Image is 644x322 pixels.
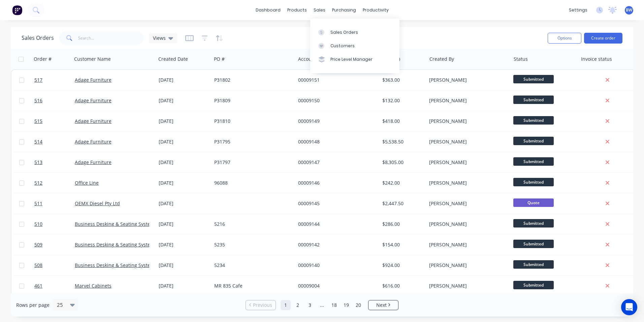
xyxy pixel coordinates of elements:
[382,283,422,289] div: $616.00
[310,25,399,39] a: Sales Orders
[159,138,209,145] div: [DATE]
[293,300,303,310] a: Page 2
[284,5,310,15] div: products
[159,241,209,248] div: [DATE]
[353,300,363,310] a: Page 20
[159,97,209,104] div: [DATE]
[298,118,373,125] div: 00009149
[429,159,504,166] div: [PERSON_NAME]
[243,300,401,310] ul: Pagination
[429,241,504,248] div: [PERSON_NAME]
[214,118,289,125] div: P31810
[34,255,75,275] a: 508
[75,180,99,186] a: Office Line
[75,77,111,83] a: Adage Furniture
[34,90,75,111] a: 516
[305,300,315,310] a: Page 3
[513,198,554,207] span: Quote
[513,281,554,289] span: Submitted
[298,221,373,227] div: 00009144
[34,70,75,90] a: 517
[513,219,554,227] span: Submitted
[513,96,554,104] span: Submitted
[159,262,209,269] div: [DATE]
[214,283,289,289] div: MR 835 Cafe
[429,77,504,83] div: [PERSON_NAME]
[330,56,373,62] div: Price Level Manager
[159,118,209,125] div: [DATE]
[34,241,42,248] span: 509
[548,33,581,44] button: Options
[382,97,422,104] div: $132.00
[298,200,373,207] div: 00009145
[34,97,42,104] span: 516
[298,241,373,248] div: 00009142
[159,221,209,227] div: [DATE]
[513,137,554,145] span: Submitted
[75,283,111,289] a: Marvel Cabinets
[34,221,42,227] span: 510
[329,300,339,310] a: Page 18
[159,200,209,207] div: [DATE]
[429,221,504,227] div: [PERSON_NAME]
[513,157,554,166] span: Submitted
[513,178,554,186] span: Submitted
[34,283,42,289] span: 461
[159,283,209,289] div: [DATE]
[513,240,554,248] span: Submitted
[317,300,327,310] a: Jump forward
[376,302,387,308] span: Next
[153,34,166,42] span: Views
[621,299,637,315] div: Open Intercom Messenger
[34,200,42,207] span: 511
[359,5,392,15] div: productivity
[382,138,422,145] div: $5,538.50
[159,77,209,83] div: [DATE]
[75,118,111,124] a: Adage Furniture
[329,5,359,15] div: purchasing
[34,111,75,131] a: 515
[513,116,554,125] span: Submitted
[298,180,373,186] div: 00009146
[75,262,157,268] a: Business Desking & Seating Systems
[514,56,528,62] div: Status
[429,97,504,104] div: [PERSON_NAME]
[34,77,42,83] span: 517
[34,235,75,255] a: 509
[310,5,329,15] div: sales
[75,159,111,165] a: Adage Furniture
[429,138,504,145] div: [PERSON_NAME]
[214,180,289,186] div: 96088
[34,132,75,152] a: 514
[246,302,276,308] a: Previous page
[298,77,373,83] div: 00009151
[382,262,422,269] div: $924.00
[429,180,504,186] div: [PERSON_NAME]
[330,29,358,35] div: Sales Orders
[281,300,291,310] a: Page 1 is your current page
[75,241,157,248] a: Business Desking & Seating Systems
[584,33,622,44] button: Create order
[214,159,289,166] div: P31797
[34,173,75,193] a: 512
[75,97,111,104] a: Adage Furniture
[12,5,22,15] img: Factory
[382,221,422,227] div: $286.00
[382,241,422,248] div: $154.00
[78,31,144,45] input: Search...
[34,138,42,145] span: 514
[382,180,422,186] div: $242.00
[214,262,289,269] div: 5234
[566,5,591,15] div: settings
[382,118,422,125] div: $418.00
[159,159,209,166] div: [DATE]
[429,118,504,125] div: [PERSON_NAME]
[253,302,272,308] span: Previous
[34,276,75,296] a: 461
[214,241,289,248] div: 5235
[34,159,42,166] span: 513
[298,97,373,104] div: 00009150
[298,262,373,269] div: 00009140
[34,118,42,125] span: 515
[429,56,454,62] div: Created By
